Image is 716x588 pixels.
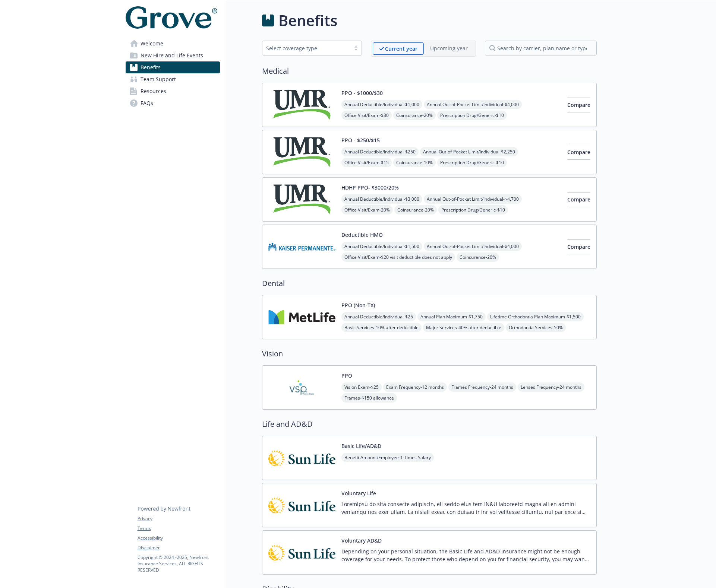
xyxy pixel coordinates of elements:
[141,97,153,109] span: FAQs
[341,184,399,191] button: HDHP PPO- $3000/20%
[341,489,376,497] button: Voluntary Life
[138,525,220,532] a: Terms
[341,252,455,262] span: Office Visit/Exam - $20 visit deductible does not apply
[126,38,220,50] a: Welcome
[341,205,393,214] span: Office Visit/Exam - 20%
[567,192,590,207] button: Compare
[341,393,397,403] span: Frames - $150 allowance
[383,382,447,392] span: Exam Frequency - 12 months
[424,194,522,204] span: Annual Out-of-Pocket Limit/Individual - $4,700
[485,41,597,55] input: search by carrier, plan name or type
[268,231,335,263] img: Kaiser Permanente Insurance Company carrier logo
[437,111,507,120] span: Prescription Drug/Generic - $10
[341,312,416,321] span: Annual Deductible/Individual - $25
[341,537,382,544] button: Voluntary AD&D
[567,239,590,254] button: Compare
[126,61,220,73] a: Benefits
[341,382,382,392] span: Vision Exam - $25
[141,38,163,50] span: Welcome
[278,9,337,32] h1: Benefits
[262,348,597,359] h2: Vision
[430,44,468,52] p: Upcoming year
[424,42,474,55] span: Upcoming year
[341,100,422,109] span: Annual Deductible/Individual - $1,000
[385,45,417,53] p: Current year
[424,100,522,109] span: Annual Out-of-Pocket Limit/Individual - $4,000
[341,147,419,156] span: Annual Deductible/Individual - $250
[567,196,590,203] span: Compare
[423,323,504,332] span: Major Services - 40% after deductible
[126,73,220,85] a: Team Support
[341,323,422,332] span: Basic Services - 10% after deductible
[341,547,590,563] p: Depending on your personal situation, the Basic Life and AD&D insurance might not be enough cover...
[341,500,590,516] p: Loremipsu do sita consecte adipiscin, eli seddo eius tem IN&U laboreetd magna ali en admini venia...
[341,242,422,251] span: Annual Deductible/Individual - $1,500
[141,61,161,73] span: Benefits
[141,85,166,97] span: Resources
[457,252,499,262] span: Coinsurance - 20%
[341,301,375,309] button: PPO (Non-TX)
[341,453,434,462] span: Benefit Amount/Employee - 1 Times Salary
[448,382,516,392] span: Frames Frequency - 24 months
[141,73,176,85] span: Team Support
[420,147,518,156] span: Annual Out-of-Pocket Limit/Individual - $2,250
[262,419,597,430] h2: Life and AD&D
[138,544,220,551] a: Disclaimer
[341,111,392,120] span: Office Visit/Exam - $30
[341,194,422,204] span: Annual Deductible/Individual - $3,000
[126,85,220,97] a: Resources
[141,50,203,61] span: New Hire and Life Events
[262,66,597,77] h2: Medical
[126,97,220,109] a: FAQs
[268,136,335,168] img: UMR carrier logo
[266,44,347,52] div: Select coverage type
[393,111,436,120] span: Coinsurance - 20%
[341,372,352,379] button: PPO
[262,278,597,289] h2: Dental
[567,243,590,250] span: Compare
[567,98,590,112] button: Compare
[506,323,566,332] span: Orthodontia Services - 50%
[341,89,383,97] button: PPO - $1000/$30
[138,554,220,573] p: Copyright © 2024 - 2025 , Newfront Insurance Services, ALL RIGHTS RESERVED
[268,372,335,403] img: Vision Service Plan carrier logo
[268,184,335,215] img: UMR carrier logo
[438,205,508,214] span: Prescription Drug/Generic - $10
[341,158,392,167] span: Office Visit/Exam - $15
[341,136,380,144] button: PPO - $250/$15
[437,158,507,167] span: Prescription Drug/Generic - $10
[424,242,522,251] span: Annual Out-of-Pocket Limit/Individual - $4,000
[138,535,220,541] a: Accessibility
[567,149,590,156] span: Compare
[268,89,335,121] img: UMR carrier logo
[393,158,436,167] span: Coinsurance - 10%
[268,301,335,333] img: Metlife Inc carrier logo
[567,145,590,160] button: Compare
[126,50,220,61] a: New Hire and Life Events
[567,101,590,108] span: Compare
[341,231,383,239] button: Deductible HMO
[138,515,220,522] a: Privacy
[394,205,437,214] span: Coinsurance - 20%
[341,442,381,450] button: Basic Life/AD&D
[487,312,584,321] span: Lifetime Orthodontia Plan Maximum - $1,500
[417,312,486,321] span: Annual Plan Maximum - $1,750
[268,442,335,474] img: Sun Life Financial carrier logo
[518,382,584,392] span: Lenses Frequency - 24 months
[268,537,335,568] img: Sun Life Financial carrier logo
[268,489,335,521] img: Sun Life Financial carrier logo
